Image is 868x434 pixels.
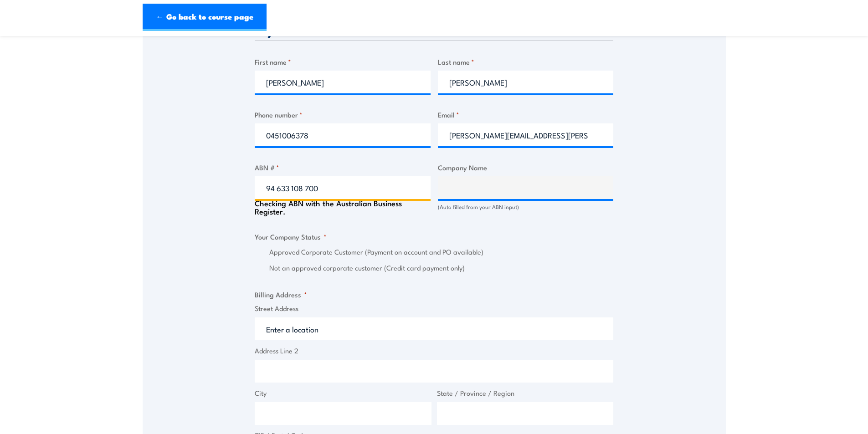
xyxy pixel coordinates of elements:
[255,303,613,314] label: Street Address
[255,231,327,242] legend: Your Company Status
[255,317,613,340] input: Enter a location
[255,109,431,120] label: Phone number
[437,388,614,398] label: State / Province / Region
[438,162,614,173] label: Company Name
[255,162,431,173] label: ABN #
[143,4,267,31] a: ← Go back to course page
[438,203,614,211] div: (Auto filled from your ABN input)
[255,346,613,356] label: Address Line 2
[269,247,613,257] label: Approved Corporate Customer (Payment on account and PO available)
[438,109,614,120] label: Email
[255,388,431,398] label: City
[438,56,614,67] label: Last name
[269,263,613,273] label: Not an approved corporate customer (Credit card payment only)
[255,199,431,215] div: Checking ABN with the Australian Business Register.
[255,26,613,36] h3: Payer
[255,289,307,300] legend: Billing Address
[255,56,431,67] label: First name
